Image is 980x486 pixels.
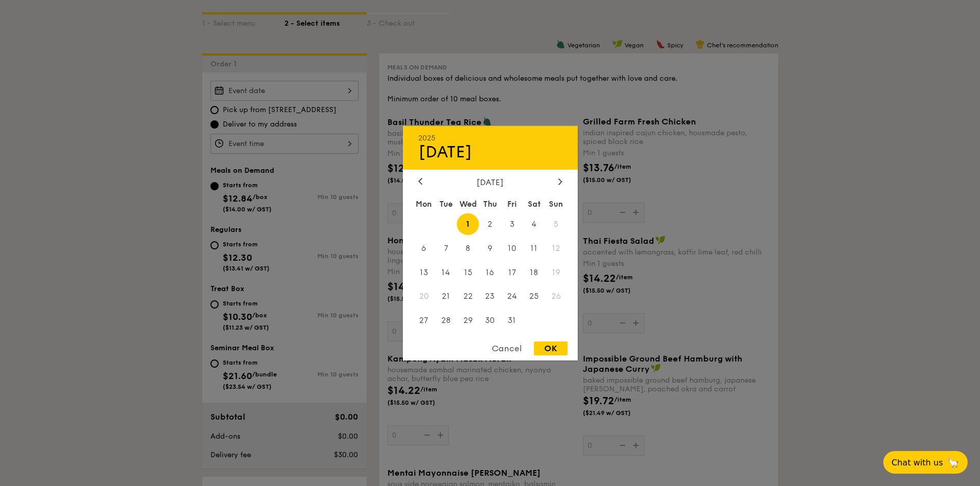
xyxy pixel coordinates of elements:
span: 3 [501,213,523,235]
span: 31 [501,310,523,332]
span: 🦙 [947,457,959,469]
button: Chat with us🦙 [883,451,968,474]
span: 10 [501,237,523,259]
span: 13 [413,261,435,283]
span: 18 [523,261,545,283]
span: 23 [479,285,501,308]
div: [DATE] [418,142,562,161]
span: 27 [413,310,435,332]
span: 28 [435,310,457,332]
span: Chat with us [892,458,943,467]
span: 9 [479,237,501,259]
span: 5 [545,213,567,235]
div: Sun [545,194,567,213]
div: Wed [457,194,479,213]
span: 6 [413,237,435,259]
div: Fri [501,194,523,213]
span: 24 [501,285,523,308]
span: 15 [457,261,479,283]
span: 17 [501,261,523,283]
div: Sat [523,194,545,213]
span: 14 [435,261,457,283]
div: OK [534,341,567,355]
span: 16 [479,261,501,283]
span: 8 [457,237,479,259]
div: Mon [413,194,435,213]
span: 25 [523,285,545,308]
div: 2025 [418,133,562,142]
span: 11 [523,237,545,259]
span: 20 [413,285,435,308]
div: Thu [479,194,501,213]
span: 2 [479,213,501,235]
span: 30 [479,310,501,332]
span: 21 [435,285,457,308]
span: 26 [545,285,567,308]
span: 29 [457,310,479,332]
div: [DATE] [418,177,562,187]
div: Tue [435,194,457,213]
div: Cancel [482,341,532,355]
span: 22 [457,285,479,308]
span: 19 [545,261,567,283]
span: 4 [523,213,545,235]
span: 1 [457,213,479,235]
span: 7 [435,237,457,259]
span: 12 [545,237,567,259]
